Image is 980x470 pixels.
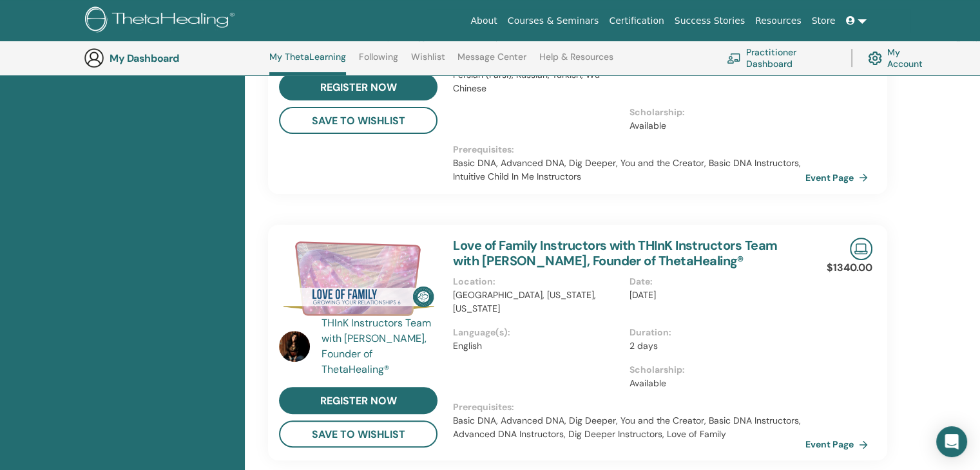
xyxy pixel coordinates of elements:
[453,288,621,315] p: [GEOGRAPHIC_DATA], [US_STATE], [US_STATE]
[629,288,798,302] p: [DATE]
[629,106,798,119] p: Scholarship :
[359,52,398,72] a: Following
[465,9,502,33] a: About
[669,9,750,33] a: Success Stories
[320,394,397,408] span: register now
[85,6,239,35] img: logo.png
[868,44,933,72] a: My Account
[110,52,238,64] h3: My Dashboard
[279,420,437,447] button: save to wishlist
[453,414,805,441] p: Basic DNA, Advanced DNA, Dig Deeper, You and the Creator, Basic DNA Instructors, Advanced DNA Ins...
[805,435,873,454] a: Event Page
[629,275,798,288] p: Date :
[936,426,967,457] div: Open Intercom Messenger
[750,9,807,33] a: Resources
[457,52,526,72] a: Message Center
[320,80,397,94] span: register now
[453,275,621,288] p: Location :
[322,315,441,377] a: THInK Instructors Team with [PERSON_NAME], Founder of ThetaHealing®
[279,331,310,362] img: default.jpg
[453,156,805,183] p: Basic DNA, Advanced DNA, Dig Deeper, You and the Creator, Basic DNA Instructors, Intuitive Child ...
[727,53,741,63] img: chalkboard-teacher.svg
[453,339,621,353] p: English
[827,260,872,276] p: $1340.00
[604,9,669,33] a: Certification
[279,73,437,100] a: register now
[868,48,882,68] img: cog.svg
[807,9,841,33] a: Store
[453,143,805,156] p: Prerequisites :
[629,363,798,377] p: Scholarship :
[629,326,798,339] p: Duration :
[411,52,445,72] a: Wishlist
[629,339,798,353] p: 2 days
[269,52,346,75] a: My ThetaLearning
[453,400,805,414] p: Prerequisites :
[850,238,872,260] img: Live Online Seminar
[84,48,104,68] img: generic-user-icon.jpg
[539,52,613,72] a: Help & Resources
[503,9,604,33] a: Courses & Seminars
[279,238,437,320] img: Love of Family Instructors
[279,107,437,134] button: save to wishlist
[727,44,836,72] a: Practitioner Dashboard
[629,377,798,390] p: Available
[453,237,777,269] a: Love of Family Instructors with THInK Instructors Team with [PERSON_NAME], Founder of ThetaHealing®
[453,326,621,339] p: Language(s) :
[805,168,873,187] a: Event Page
[629,119,798,133] p: Available
[279,387,437,414] a: register now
